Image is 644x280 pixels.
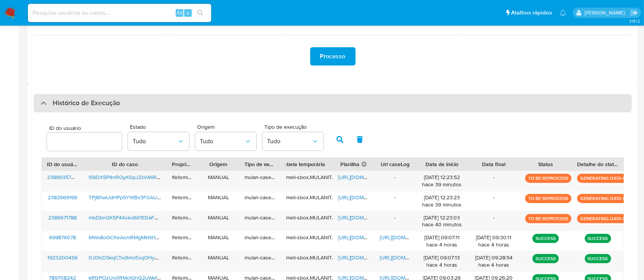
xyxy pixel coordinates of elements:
[28,8,211,18] input: Pesquise usuários ou casos...
[629,18,640,24] span: 3.161.2
[584,9,628,16] p: laisa.felismino@mercadolivre.com
[187,9,189,16] span: s
[560,10,566,16] a: Notificações
[630,9,638,17] a: Sair
[176,9,183,16] span: Alt
[193,8,208,18] button: search-icon
[511,9,552,17] span: Atalhos rápidos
